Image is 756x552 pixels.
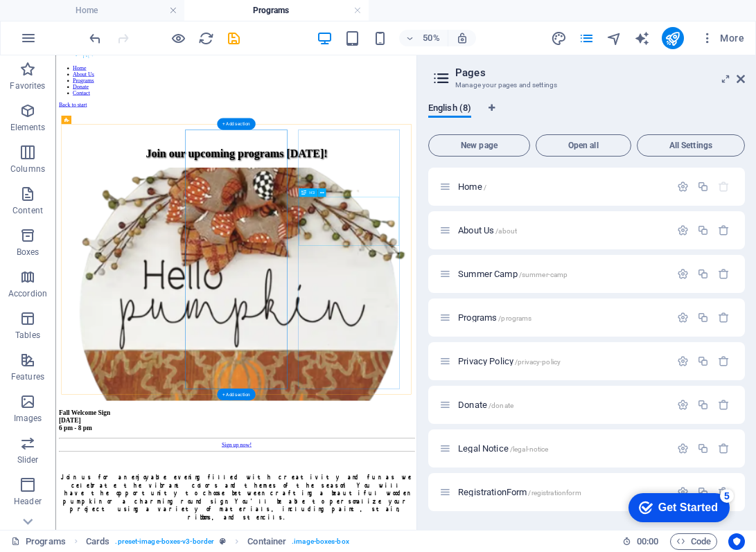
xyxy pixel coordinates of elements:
h6: Session time [622,533,659,550]
p: Columns [10,163,45,175]
span: Click to select. Double-click to edit [86,533,109,550]
div: Privacy Policy/privacy-policy [454,357,670,366]
i: On resize automatically adjust zoom level to fit chosen device. [456,32,468,44]
span: 00 00 [637,533,658,550]
button: undo [87,30,103,46]
div: Duplicate [697,399,709,411]
div: Settings [677,268,689,280]
button: All Settings [637,134,745,157]
h2: Pages [455,66,745,79]
div: + Add section [217,389,255,400]
span: : [647,536,649,546]
span: Click to open page [458,269,568,279]
div: Remove [718,268,730,280]
nav: breadcrumb [86,533,349,550]
p: Elements [10,122,46,133]
div: Programs/programs [454,313,670,322]
p: Features [11,371,44,382]
i: Save (Ctrl+S) [226,30,242,46]
div: Duplicate [697,443,709,454]
span: Home [458,181,486,192]
span: / [484,184,486,191]
p: Content [12,205,43,216]
div: Remove [718,355,730,367]
span: /about [495,227,517,235]
button: Click here to leave preview mode and continue editing [170,30,186,46]
div: RegistrationForm/registrationform [454,488,670,497]
div: Duplicate [697,312,709,323]
div: Duplicate [697,224,709,236]
i: Navigator [606,30,622,46]
span: /summer-camp [519,271,568,278]
div: Settings [677,224,689,236]
button: Code [670,533,717,550]
i: AI Writer [634,30,650,46]
span: /privacy-policy [515,358,561,366]
button: New page [428,134,530,157]
span: More [701,31,744,45]
span: /legal-notice [510,445,549,453]
div: Duplicate [697,268,709,280]
div: Settings [677,443,689,454]
p: Images [14,413,42,424]
button: text_generator [634,30,651,46]
p: Header [14,496,42,507]
div: Duplicate [697,355,709,367]
span: Click to select. Double-click to edit [247,533,286,550]
p: Boxes [17,247,39,258]
span: English (8) [428,100,471,119]
button: publish [662,27,684,49]
i: Reload page [198,30,214,46]
p: Accordion [8,288,47,299]
button: reload [197,30,214,46]
p: Slider [17,454,39,465]
i: Design (Ctrl+Alt+Y) [551,30,567,46]
button: save [225,30,242,46]
div: Home/ [454,182,670,191]
button: 50% [399,30,448,46]
div: About Us/about [454,226,670,235]
button: design [551,30,568,46]
div: Remove [718,399,730,411]
div: The startpage cannot be deleted [718,181,730,193]
div: Settings [677,312,689,323]
div: Remove [718,443,730,454]
span: Click to open page [458,356,561,366]
span: Click to open page [458,487,581,497]
div: Get Started [41,15,100,28]
span: . preset-image-boxes-v3-border [115,533,214,550]
span: Programs [458,312,531,323]
div: + Add section [217,118,255,130]
div: Donate/donate [454,400,670,409]
div: Duplicate [697,181,709,193]
span: /programs [498,314,531,322]
div: Settings [677,355,689,367]
button: Open all [536,134,631,157]
span: Code [676,533,711,550]
div: Summer Camp/summer-camp [454,269,670,278]
div: 5 [103,3,116,17]
div: Legal Notice/legal-notice [454,444,670,453]
span: H3 [309,190,315,195]
div: Remove [718,312,730,323]
div: Get Started 5 items remaining, 0% complete [11,7,112,36]
span: Click to open page [458,400,513,410]
button: Usercentrics [728,533,745,550]
button: More [695,27,750,49]
span: Open all [542,141,625,150]
span: Click to open page [458,225,517,235]
h6: 50% [420,30,442,46]
button: pages [579,30,595,46]
i: Pages (Ctrl+Alt+S) [579,30,595,46]
h3: Manage your pages and settings [455,79,717,91]
span: New page [434,141,524,150]
button: navigator [606,30,623,46]
div: Remove [718,224,730,236]
span: /registrationform [528,489,581,497]
p: Favorites [10,80,45,91]
i: This element is a customizable preset [220,537,226,545]
i: Publish [665,30,680,46]
p: Tables [15,330,40,341]
span: /donate [489,402,513,409]
span: Click to open page [458,443,548,454]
